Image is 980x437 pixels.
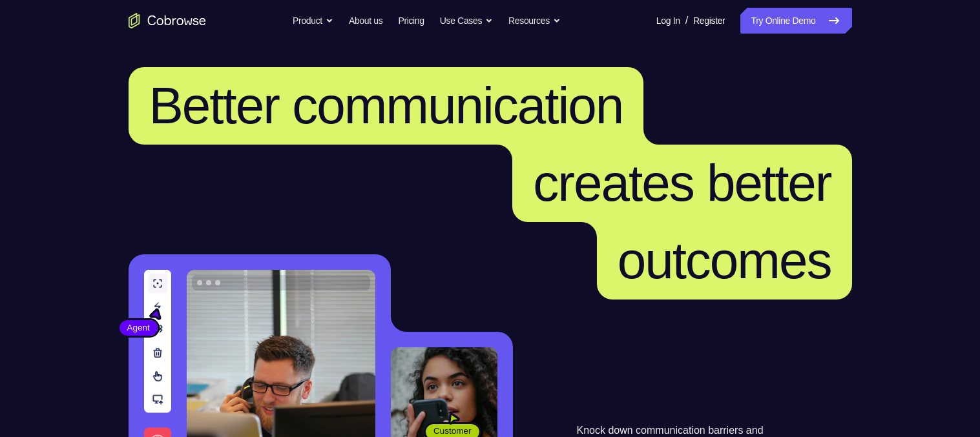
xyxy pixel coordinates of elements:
a: Go to the home page [129,13,206,28]
span: Agent [120,321,158,334]
span: / [685,13,688,28]
span: outcomes [618,232,831,289]
button: Product [293,8,333,34]
button: Resources [508,8,561,34]
a: Pricing [398,8,424,34]
a: Try Online Demo [740,8,851,34]
span: creates better [533,154,831,212]
span: Better communication [149,77,623,134]
a: About us [349,8,382,34]
button: Use Cases [440,8,493,34]
a: Log In [656,8,680,34]
a: Register [693,8,725,34]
